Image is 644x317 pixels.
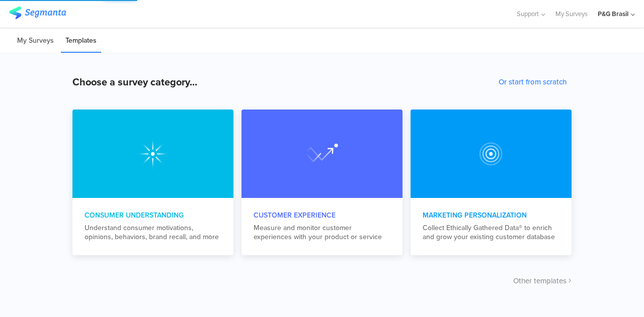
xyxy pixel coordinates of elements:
[306,138,338,170] img: marketing_personalization.svg
[423,224,559,242] div: Collect Ethically Gathered Data® to enrich and grow your existing customer database
[254,224,390,242] div: Measure and monitor customer experiences with your product or service
[85,224,221,242] div: Understand consumer motivations, opinions, behaviors, brand recall, and more
[598,9,628,19] div: P&G Brasil
[61,29,101,53] li: Templates
[13,29,58,53] li: My Surveys
[9,7,66,19] img: segmanta logo
[72,74,197,89] div: Choose a survey category...
[475,138,507,170] img: customer_experience.svg
[254,210,390,221] div: Customer Experience
[423,210,559,221] div: Marketing Personalization
[137,138,169,170] img: consumer_understanding.svg
[513,275,567,286] span: Other templates
[85,210,221,221] div: Consumer Understanding
[517,9,539,19] span: Support
[513,275,572,286] button: Other templates
[499,76,567,87] button: Or start from scratch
